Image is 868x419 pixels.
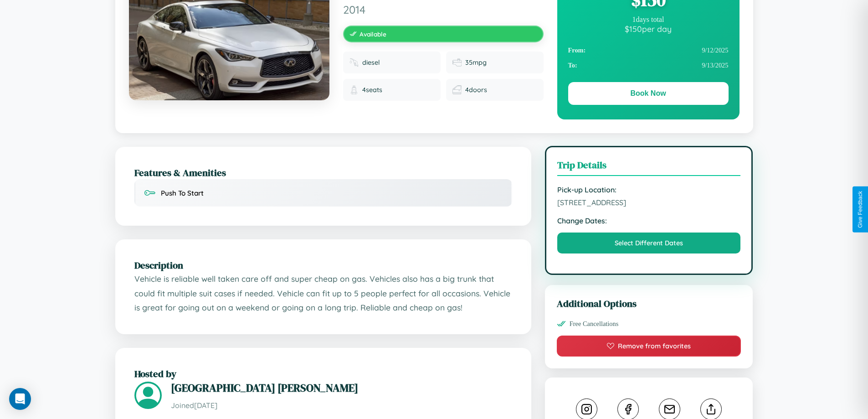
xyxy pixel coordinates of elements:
span: 4 doors [465,86,487,94]
span: Free Cancellations [570,320,619,328]
div: Open Intercom Messenger [9,388,31,410]
span: 4 seats [362,86,382,94]
div: Give Feedback [857,191,863,228]
p: Vehicle is reliable well taken care off and super cheap on gas. Vehicles also has a big trunk tha... [134,272,512,315]
span: Push To Start [161,189,204,197]
strong: From: [568,47,586,54]
img: Fuel efficiency [452,58,462,67]
div: $ 150 per day [568,24,729,34]
h2: Description [134,259,512,272]
button: Book Now [568,82,729,105]
img: Doors [452,85,462,94]
h3: Trip Details [557,158,741,176]
img: Seats [349,85,359,94]
span: 2014 [343,3,544,16]
h2: Features & Amenities [134,166,512,179]
div: 1 days total [568,16,729,24]
button: Select Different Dates [557,233,741,253]
span: 35 mpg [465,58,487,67]
div: 9 / 13 / 2025 [568,58,729,73]
button: Remove from favorites [557,336,741,357]
h2: Hosted by [134,367,512,380]
h3: [GEOGRAPHIC_DATA] [PERSON_NAME] [171,380,512,395]
strong: Change Dates: [557,216,741,225]
span: diesel [362,58,380,67]
h3: Additional Options [557,297,741,310]
div: 9 / 12 / 2025 [568,43,729,58]
p: Joined [DATE] [171,399,512,412]
strong: Pick-up Location: [557,185,741,194]
span: Available [360,30,386,38]
strong: To: [568,62,577,69]
span: [STREET_ADDRESS] [557,198,741,207]
img: Fuel type [349,58,359,67]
